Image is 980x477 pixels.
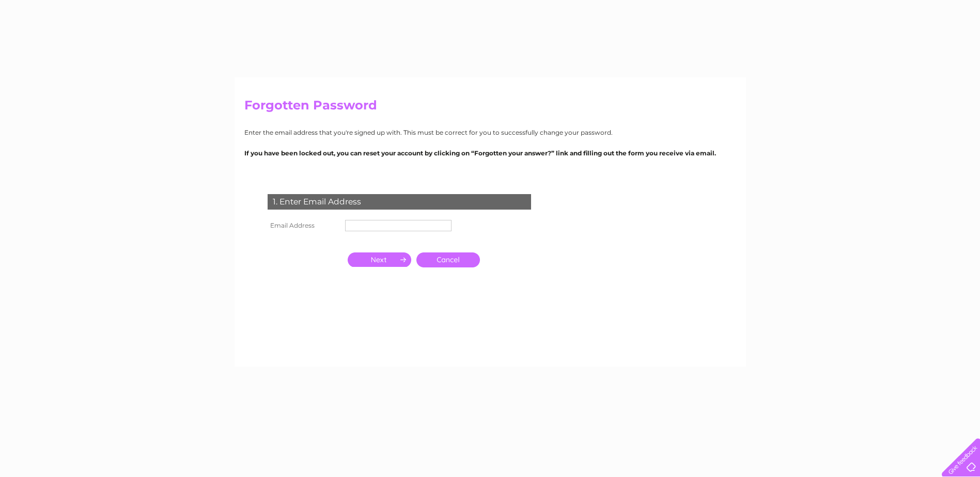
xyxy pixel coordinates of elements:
[244,148,736,158] p: If you have been locked out, you can reset your account by clicking on “Forgotten your answer?” l...
[416,252,480,267] a: Cancel
[268,194,531,210] div: 1. Enter Email Address
[244,98,736,118] h2: Forgotten Password
[265,217,343,234] th: Email Address
[244,128,736,137] p: Enter the email address that you're signed up with. This must be correct for you to successfully ...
